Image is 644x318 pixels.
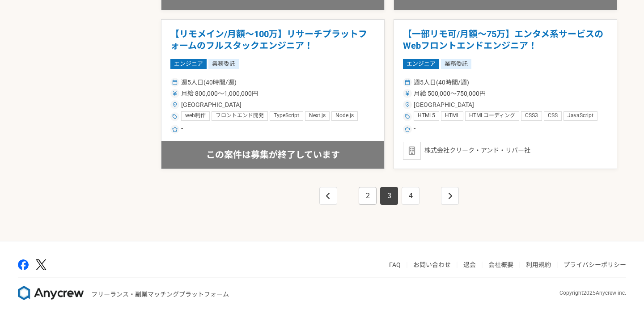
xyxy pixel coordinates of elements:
span: - [414,124,415,135]
span: [GEOGRAPHIC_DATA] [181,100,241,110]
p: Copyright 2025 Anycrew inc. [559,289,626,297]
img: ico_tag-f97210f0.svg [172,114,178,119]
img: default_org_logo-42cde973f59100197ec2c8e796e4974ac8490bb5b08a0eb061ff975e4574aa76.png [403,142,421,160]
img: ico_location_pin-352ac629.svg [405,102,410,107]
a: Page 2 [359,187,377,205]
img: ico_tag-f97210f0.svg [405,114,410,119]
a: 利用規約 [526,261,551,268]
span: 週5人日(40時間/週) [181,78,237,87]
span: 月給 500,000〜750,000円 [414,89,486,98]
img: ico_star-c4f7eedc.svg [405,127,410,132]
img: ico_star-c4f7eedc.svg [172,127,178,132]
p: フリーランス・副業マッチングプラットフォーム [91,290,229,299]
span: Next.js [309,112,326,119]
div: 株式会社クリーク・アンド・リバー社 [403,142,608,160]
span: HTMLコーディング [469,112,515,119]
span: エンジニア [403,59,439,69]
span: 月給 800,000〜1,000,000円 [181,89,258,98]
a: お問い合わせ [413,261,451,268]
img: x-391a3a86.png [36,259,47,271]
h1: 【一部リモ可/月額～75万】エンタメ系サービスのWebフロントエンドエンジニア！ [403,29,608,51]
a: 退会 [463,261,476,268]
nav: pagination [318,187,461,205]
span: CSS3 [525,112,538,119]
span: Node.js [335,112,354,119]
span: web制作 [185,112,206,119]
h1: 【リモメイン/月額～100万】リサーチプラットフォームのフルスタックエンジニア！ [170,29,375,51]
span: フロントエンド開発 [216,112,264,119]
span: JavaScript [568,112,593,119]
span: 週5人日(40時間/週) [414,78,469,87]
img: ico_currency_yen-76ea2c4c.svg [172,91,178,96]
span: エンジニア [170,59,207,69]
img: 8DqYSo04kwAAAAASUVORK5CYII= [18,286,84,300]
span: HTML5 [418,112,435,119]
span: HTML [445,112,459,119]
span: 業務委託 [441,59,471,69]
span: - [181,124,183,135]
img: ico_location_pin-352ac629.svg [172,102,178,107]
a: Page 3 [380,187,398,205]
a: 会社概要 [488,261,513,268]
span: 業務委託 [208,59,239,69]
div: この案件は募集が終了しています [161,141,384,169]
span: TypeScript [274,112,299,119]
a: This is the first page [319,187,337,205]
a: Page 4 [402,187,419,205]
img: facebook-2adfd474.png [18,259,29,270]
img: ico_calendar-4541a85f.svg [172,80,178,85]
span: [GEOGRAPHIC_DATA] [414,100,474,110]
a: FAQ [389,261,401,268]
a: プライバシーポリシー [563,261,626,268]
span: CSS [548,112,558,119]
img: ico_calendar-4541a85f.svg [405,80,410,85]
img: ico_currency_yen-76ea2c4c.svg [405,91,410,96]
